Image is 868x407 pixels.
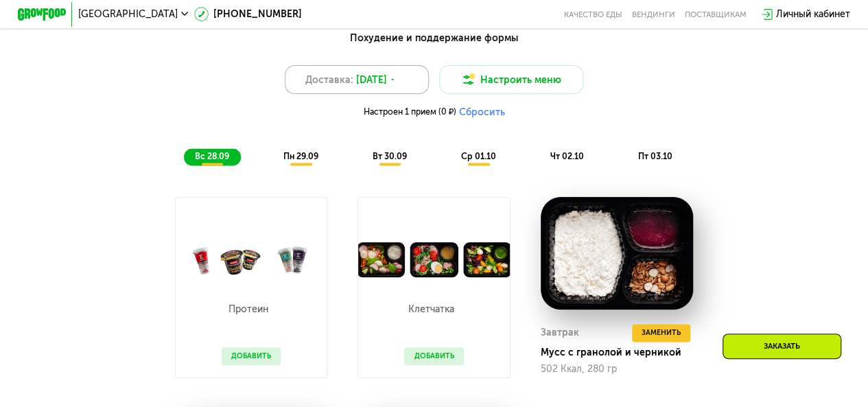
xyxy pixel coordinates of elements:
span: ср 01.10 [461,151,496,161]
span: Заменить [642,327,681,339]
button: Настроить меню [439,65,584,94]
button: Добавить [222,347,281,365]
span: Доставка: [305,73,353,87]
span: вс 28.09 [195,151,229,161]
div: поставщикам [685,10,747,19]
a: [PHONE_NUMBER] [194,7,302,21]
button: Заменить [632,324,690,342]
p: Протеин [222,305,274,314]
button: Сбросить [458,106,504,119]
span: Настроен 1 прием (0 ₽) [363,108,456,116]
div: 502 Ккал, 280 гр [541,364,694,375]
div: Похудение и поддержание формы [77,31,790,46]
div: Личный кабинет [776,7,850,21]
span: пт 03.10 [637,151,672,161]
div: Завтрак [541,324,579,342]
span: вт 30.09 [373,151,407,161]
span: [DATE] [356,73,387,87]
span: пн 29.09 [283,151,318,161]
a: Вендинги [632,10,675,19]
div: Заказать [723,334,841,359]
span: чт 02.10 [550,151,583,161]
span: [GEOGRAPHIC_DATA] [78,10,178,19]
div: Мусс с гранолой и черникой [541,347,703,359]
a: Качество еды [564,10,622,19]
button: Добавить [404,347,463,365]
p: Клетчатка [404,305,457,314]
